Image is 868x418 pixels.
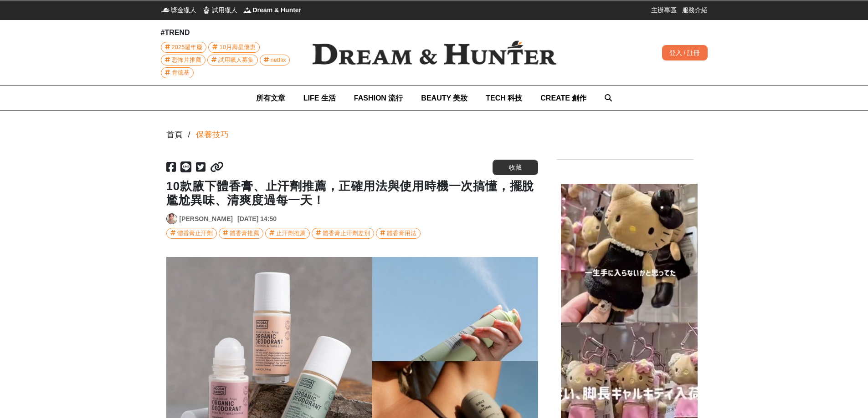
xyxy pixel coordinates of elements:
a: Dream & HunterDream & Hunter [243,5,302,15]
img: Avatar [167,214,177,224]
span: netflix [271,55,286,65]
div: 體香膏推薦 [230,228,259,238]
a: FASHION 流行 [354,86,403,110]
a: 恐怖片推薦 [161,55,205,65]
a: 肯德基 [161,67,194,78]
div: 體香膏用法 [387,228,416,238]
span: 試用獵人 [212,5,237,15]
a: TECH 科技 [486,86,522,110]
a: LIFE 生活 [303,86,336,110]
a: 服務介紹 [682,5,708,15]
a: netflix [260,55,290,65]
div: [DATE] 14:50 [237,214,277,224]
a: 10月壽星優惠 [208,42,259,53]
a: [PERSON_NAME] [180,214,233,224]
span: FASHION 流行 [354,94,403,102]
div: / [188,129,190,141]
span: LIFE 生活 [303,94,336,102]
span: CREATE 創作 [540,94,586,102]
img: 獎金獵人 [161,5,170,15]
a: CREATE 創作 [540,86,586,110]
a: 試用獵人試用獵人 [202,5,237,15]
a: 試用獵人募集 [207,55,258,65]
span: 肯德基 [172,68,190,78]
div: 登入 / 註冊 [662,45,708,60]
a: 獎金獵人獎金獵人 [161,5,196,15]
span: 試用獵人募集 [218,55,254,65]
span: 所有文章 [256,94,285,102]
div: #TREND [161,27,298,38]
a: BEAUTY 美妝 [421,86,467,110]
a: 2025週年慶 [161,42,207,53]
a: 體香膏推薦 [219,228,263,239]
span: TECH 科技 [486,94,522,102]
a: 保養技巧 [196,129,229,141]
a: 體香膏止汗劑差別 [312,228,374,239]
a: Avatar [166,213,177,224]
span: 恐怖片推薦 [172,55,201,65]
div: 體香膏止汗劑 [177,228,213,238]
a: 體香膏用法 [376,228,421,239]
a: 所有文章 [256,86,285,110]
img: Dream & Hunter [243,5,252,15]
button: 收藏 [493,160,538,175]
span: Dream & Hunter [253,5,302,15]
span: BEAUTY 美妝 [421,94,467,102]
h1: 10款腋下體香膏、止汗劑推薦，正確用法與使用時機一次搞懂，擺脫尷尬異味、清爽度過每一天！ [166,179,538,207]
span: 10月壽星優惠 [219,42,255,52]
div: 止汗劑推薦 [276,228,306,238]
div: 體香膏止汗劑差別 [323,228,370,238]
span: 2025週年慶 [172,42,203,52]
a: 止汗劑推薦 [265,228,310,239]
div: 首頁 [166,129,183,141]
img: Dream & Hunter [298,26,571,80]
a: 主辦專區 [651,5,677,15]
a: 體香膏止汗劑 [166,228,217,239]
img: 試用獵人 [202,5,211,15]
span: 獎金獵人 [171,5,196,15]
